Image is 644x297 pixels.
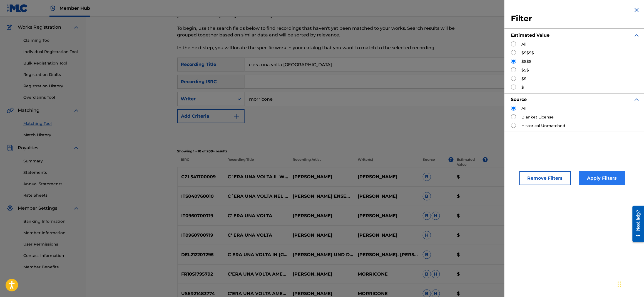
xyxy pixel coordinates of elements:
[49,5,56,12] img: Top Rightsholder
[23,219,79,224] a: Banking Information
[289,193,354,200] p: [PERSON_NAME] ENSEMBLE
[633,96,640,103] img: expand
[354,232,419,239] p: [PERSON_NAME]
[453,290,488,297] p: $
[7,11,35,17] a: CatalogCatalog
[522,114,554,120] label: Blanket License
[289,290,354,297] p: [PERSON_NAME]
[504,232,510,239] img: expand
[7,24,14,31] img: Works Registration
[23,158,79,164] a: Summary
[616,270,644,297] iframe: Chat Widget
[453,232,488,239] p: $
[178,174,224,180] p: CZL541700009
[423,212,431,220] span: B
[23,49,79,55] a: Individual Registration Tool
[23,241,79,247] a: User Permissions
[23,230,79,236] a: Member Information
[354,157,419,167] p: Writer(s)
[616,270,644,297] div: Widget chat
[224,157,289,167] p: Recording Title
[178,212,224,219] p: IT0960700719
[23,253,79,259] a: Contact Information
[504,212,510,219] img: expand
[18,24,61,31] span: Works Registration
[354,212,419,219] p: [PERSON_NAME]
[522,59,532,65] label: $$$$
[453,193,488,200] p: $
[453,174,488,180] p: $
[522,106,527,112] label: All
[7,107,14,114] img: Matching
[178,193,224,200] p: ITS040760010
[618,276,621,293] div: Trascina
[522,85,524,90] label: $
[224,193,289,200] p: C´ERA UNA VOLTA NEL WEST
[23,132,79,138] a: Match History
[511,14,640,24] h3: Filter
[23,72,79,78] a: Registration Drafts
[522,41,527,47] label: All
[432,270,440,278] span: H
[453,251,488,258] p: $
[423,251,431,259] span: B
[73,107,79,114] img: expand
[224,290,289,297] p: C'ERA UNA VOLTA AMERICA
[449,157,454,162] span: ?
[457,157,483,167] p: Estimated Value
[177,58,553,145] form: Search Form
[233,113,240,120] img: 9d2ae6d4665cec9f34b9.svg
[504,251,510,258] img: expand
[177,157,224,167] p: ISRC
[7,145,13,151] img: Royalties
[633,7,640,13] img: close
[73,205,79,212] img: expand
[177,149,553,154] p: Showing 1 - 10 of 200+ results
[354,251,419,258] p: [PERSON_NAME], [PERSON_NAME], [PERSON_NAME], [PERSON_NAME]
[423,157,435,167] p: Source
[423,192,431,201] span: B
[423,231,431,239] span: H
[423,173,431,181] span: B
[178,251,224,258] p: DEL212207295
[289,232,354,239] p: [PERSON_NAME]
[504,174,510,180] img: expand
[354,193,419,200] p: [PERSON_NAME]
[73,24,79,31] img: expand
[432,212,440,220] span: H
[519,171,571,185] button: Remove Filters
[178,232,224,239] p: IT0960700719
[289,271,354,278] p: [PERSON_NAME]
[522,67,529,73] label: $$$
[488,157,553,167] p: 0 Selected
[224,212,289,219] p: C' ERA UNA VOLTA
[23,60,79,66] a: Bulk Registration Tool
[18,145,38,151] span: Royalties
[23,170,79,175] a: Statements
[354,290,419,297] p: MORRICONE
[224,174,289,180] p: C´ERA UNA VOLTA IL WEST
[224,232,289,239] p: C' ERA UNA VOLTA
[289,157,354,167] p: Recording Artist
[289,212,354,219] p: [PERSON_NAME]
[423,270,431,278] span: B
[18,205,57,212] span: Member Settings
[224,271,289,278] p: C'ERA UNA VOLTA AMERICA
[73,145,79,151] img: expand
[289,251,354,258] p: [PERSON_NAME] UND DIE MACCHERONIES
[504,290,510,297] img: expand
[511,97,527,102] strong: Source
[7,205,13,212] img: Member Settings
[59,5,90,11] span: Member Hub
[504,193,510,200] img: expand
[23,121,79,127] a: Matching Tool
[181,96,231,102] div: Writer
[289,174,354,180] p: [PERSON_NAME]
[178,271,224,278] p: FR10S1795792
[522,50,534,56] label: $$$$$
[511,33,550,38] strong: Estimated Value
[224,251,289,258] p: C ERA UNA VOLTA IN [GEOGRAPHIC_DATA]
[178,290,224,297] p: US6R21483774
[504,271,510,278] img: expand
